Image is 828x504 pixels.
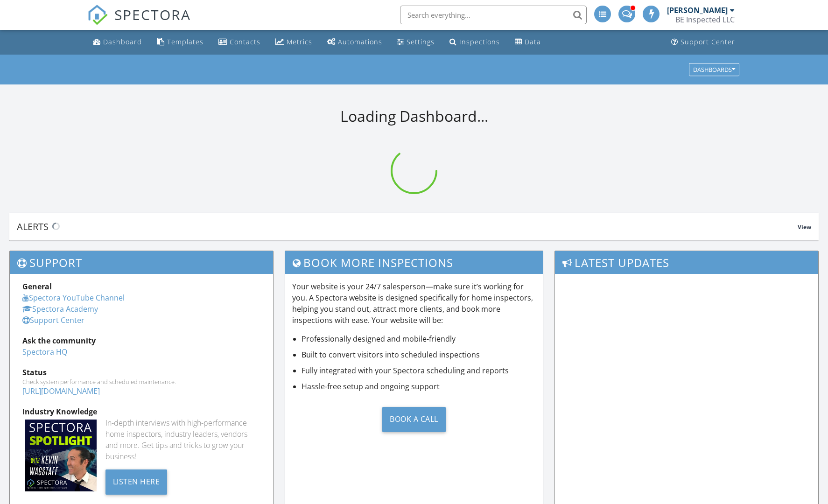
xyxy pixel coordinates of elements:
input: Search everything... [400,6,587,24]
div: Settings [407,37,435,46]
div: Support Center [681,37,735,46]
p: Your website is your 24/7 salesperson—make sure it’s working for you. A Spectora website is desig... [292,281,536,326]
a: Inspections [446,34,504,51]
a: Listen Here [105,476,168,486]
div: Dashboard [103,37,142,46]
div: In-depth interviews with high-performance home inspectors, industry leaders, vendors and more. Ge... [105,417,260,462]
a: Settings [393,34,438,51]
h3: Book More Inspections [285,251,543,274]
li: Professionally designed and mobile-friendly [302,333,536,344]
strong: General [22,281,52,292]
button: Dashboards [689,63,739,76]
div: Alerts [17,220,798,233]
a: Templates [153,34,207,51]
a: Spectora YouTube Channel [22,293,125,303]
div: BE Inspected LLC [675,15,735,24]
h3: Support [10,251,273,274]
a: Spectora HQ [22,347,67,357]
span: SPECTORA [114,5,191,24]
div: Data [525,37,541,46]
div: Listen Here [105,469,168,495]
span: View [798,223,811,231]
div: Inspections [459,37,500,46]
div: Check system performance and scheduled maintenance. [22,378,260,385]
h3: Latest Updates [555,251,818,274]
div: Templates [167,37,203,46]
a: Automations (Advanced) [323,34,386,51]
a: Support Center [667,34,739,51]
div: Automations [338,37,382,46]
a: Contacts [215,34,264,51]
img: Spectoraspolightmain [25,420,97,491]
div: Industry Knowledge [22,406,260,417]
div: [PERSON_NAME] [667,6,728,15]
li: Built to convert visitors into scheduled inspections [302,349,536,360]
div: Dashboards [693,66,735,73]
div: Ask the community [22,335,260,346]
a: Metrics [272,34,316,51]
a: [URL][DOMAIN_NAME] [22,386,100,396]
li: Hassle-free setup and ongoing support [302,381,536,392]
a: Support Center [22,315,84,325]
a: Data [511,34,545,51]
img: The Best Home Inspection Software - Spectora [87,5,108,25]
div: Book a Call [382,407,446,432]
a: Book a Call [292,399,536,439]
div: Contacts [230,37,260,46]
a: Dashboard [89,34,146,51]
div: Metrics [287,37,312,46]
a: Spectora Academy [22,304,98,314]
a: SPECTORA [87,13,191,32]
div: Status [22,367,260,378]
li: Fully integrated with your Spectora scheduling and reports [302,365,536,376]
